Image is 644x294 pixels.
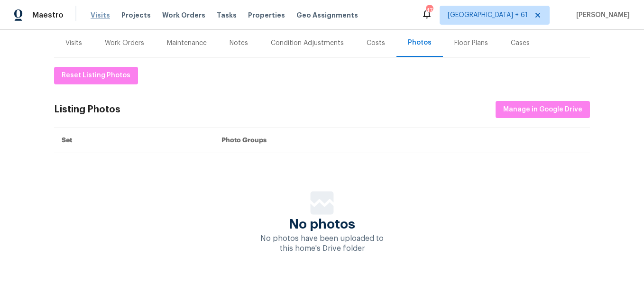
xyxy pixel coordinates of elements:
span: Manage in Google Drive [503,104,582,116]
div: Notes [230,38,248,48]
div: Work Orders [105,38,144,48]
th: Photo Groups [214,128,590,153]
span: Visits [91,10,110,20]
th: Set [54,128,214,153]
div: Maintenance [167,38,207,48]
span: Geo Assignments [296,10,358,20]
div: Listing Photos [54,105,120,114]
span: Maestro [32,10,64,20]
div: Condition Adjustments [271,38,344,48]
span: No photos have been uploaded to this home's Drive folder [260,235,384,252]
div: Cases [511,38,530,48]
span: Projects [121,10,151,20]
span: Tasks [217,12,237,18]
button: Manage in Google Drive [496,101,590,119]
div: Floor Plans [454,38,488,48]
span: Properties [248,10,285,20]
span: Work Orders [162,10,205,20]
button: Reset Listing Photos [54,67,138,84]
span: Reset Listing Photos [62,70,130,82]
div: Costs [367,38,385,48]
div: Visits [65,38,82,48]
span: No photos [289,220,355,229]
span: [GEOGRAPHIC_DATA] + 61 [448,10,528,20]
span: [PERSON_NAME] [572,10,630,20]
div: Photos [408,38,432,47]
div: 474 [426,6,432,15]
